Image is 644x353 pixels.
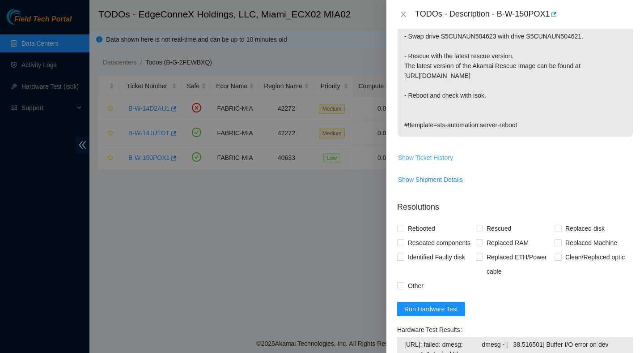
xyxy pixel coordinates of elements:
[397,323,466,337] label: Hardware Test Results
[398,151,453,165] button: Show Ticket History
[397,10,410,19] button: Close
[398,153,453,163] span: Show Ticket History
[483,221,515,236] span: Rescued
[397,194,633,213] p: Resolutions
[483,250,555,279] span: Replaced ETH/Power cable
[404,250,469,264] span: Identified Faulty disk
[404,236,474,250] span: Reseated components
[397,302,465,316] button: Run Hardware Test
[404,304,458,314] span: Run Hardware Test
[404,279,427,293] span: Other
[400,11,407,18] span: close
[562,250,628,264] span: Clean/Replaced optic
[562,221,608,236] span: Replaced disk
[398,175,463,185] span: Show Shipment Details
[398,172,463,187] button: Show Shipment Details
[404,221,439,236] span: Rebooted
[483,236,532,250] span: Replaced RAM
[562,236,621,250] span: Replaced Machine
[415,7,633,22] div: TODOs - Description - B-W-150POX1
